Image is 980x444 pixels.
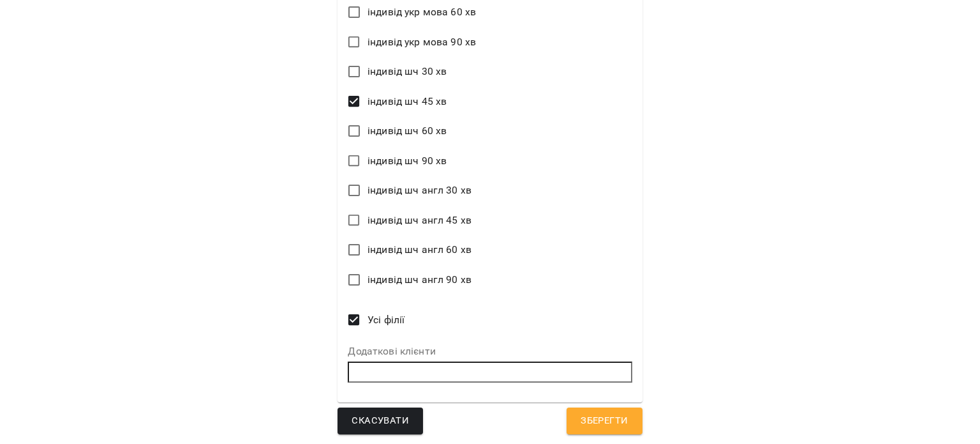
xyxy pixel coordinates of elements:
span: Скасувати [352,413,409,429]
span: Зберегти [581,413,628,429]
label: Додаткові клієнти [348,346,632,356]
span: індивід шч англ 90 хв [367,272,471,287]
span: індивід шч 30 хв [367,64,447,79]
button: Зберегти [567,408,642,434]
span: індивід укр мова 60 хв [367,4,476,20]
span: індивід шч англ 45 хв [367,213,471,228]
span: індивід шч 90 хв [367,153,447,169]
span: Усі філії [367,312,405,328]
span: індивід шч 45 хв [367,94,447,109]
span: індивід шч англ 60 хв [367,242,471,257]
span: індивід шч англ 30 хв [367,183,471,198]
button: Скасувати [338,408,423,434]
span: індивід укр мова 90 хв [367,34,476,50]
span: індивід шч 60 хв [367,123,447,139]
